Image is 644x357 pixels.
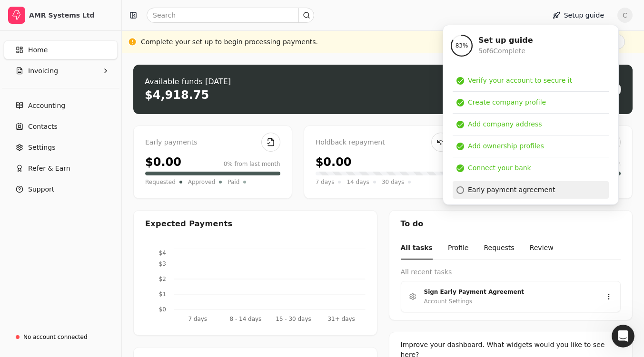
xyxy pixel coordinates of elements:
[4,159,118,178] button: Refer & Earn
[145,218,232,230] div: Expected Payments
[530,237,554,260] button: Review
[159,250,166,256] tspan: $4
[468,141,544,151] div: Add ownership profiles
[159,306,166,313] tspan: $0
[188,316,207,322] tspan: 7 days
[145,87,209,103] div: $4,918.75
[141,37,318,47] div: Complete your set up to begin processing payments.
[468,119,542,129] div: Add company address
[28,101,65,111] span: Accounting
[145,177,176,187] span: Requested
[468,76,572,86] div: Verify your account to secure it
[188,177,216,187] span: Approved
[401,237,433,260] button: All tasks
[484,237,514,260] button: Requests
[145,76,231,87] div: Available funds [DATE]
[28,66,58,76] span: Invoicing
[28,45,48,55] span: Home
[389,211,633,237] div: To do
[468,185,555,195] div: Early payment agreement
[448,237,469,260] button: Profile
[4,40,118,59] a: Home
[4,96,118,115] a: Accounting
[28,122,58,132] span: Contacts
[229,316,261,322] tspan: 8 - 14 days
[478,35,533,46] div: Set up guide
[228,177,239,187] span: Paid
[159,291,166,298] tspan: $1
[316,137,451,148] div: Holdback repayment
[401,267,621,277] div: All recent tasks
[478,46,533,56] div: 5 of 6 Complete
[159,261,166,267] tspan: $3
[424,297,472,306] div: Account Settings
[328,316,355,322] tspan: 31+ days
[147,8,314,23] input: Search
[4,117,118,136] a: Contacts
[468,97,546,107] div: Create company profile
[468,163,531,173] div: Connect your bank
[28,143,55,153] span: Settings
[4,180,118,199] button: Support
[612,325,634,347] iframe: Intercom live chat
[456,41,468,50] span: 83 %
[28,164,70,174] span: Refer & Earn
[28,184,54,194] span: Support
[4,328,118,346] a: No account connected
[545,8,612,23] button: Setup guide
[316,154,352,171] div: $0.00
[347,177,369,187] span: 14 days
[29,10,113,20] div: AMR Systems Ltd
[4,61,118,80] button: Invoicing
[4,138,118,157] a: Settings
[23,333,88,341] div: No account connected
[159,276,166,282] tspan: $2
[276,316,311,322] tspan: 15 - 30 days
[443,25,619,205] div: Setup guide
[224,160,280,168] div: 0% from last month
[145,137,280,148] div: Early payments
[617,8,633,23] button: C
[382,177,404,187] span: 30 days
[145,154,181,171] div: $0.00
[316,177,335,187] span: 7 days
[424,287,590,297] div: Sign Early Payment Agreement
